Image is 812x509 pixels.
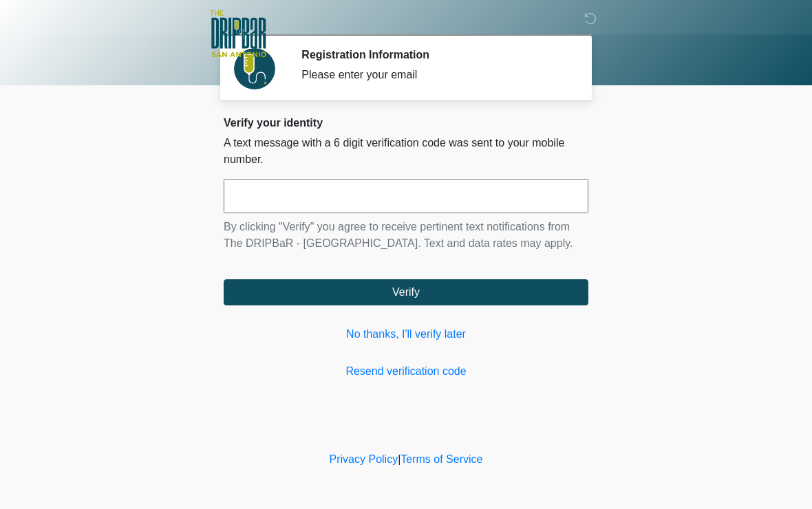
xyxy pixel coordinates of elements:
[224,363,588,380] a: Resend verification code
[330,453,398,465] a: Privacy Policy
[224,279,588,305] button: Verify
[210,10,266,58] img: The DRIPBaR - San Antonio Fossil Creek Logo
[224,219,588,252] p: By clicking "Verify" you agree to receive pertinent text notifications from The DRIPBaR - [GEOGRA...
[224,326,588,343] a: No thanks, I'll verify later
[234,48,275,89] img: Agent Avatar
[224,135,588,168] p: A text message with a 6 digit verification code was sent to your mobile number.
[301,67,568,83] div: Please enter your email
[400,453,482,465] a: Terms of Service
[398,453,400,465] a: |
[224,116,588,129] h2: Verify your identity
